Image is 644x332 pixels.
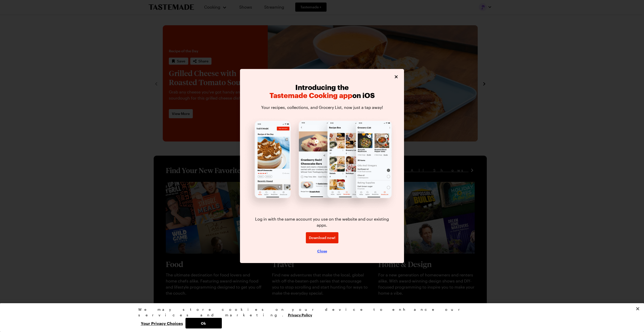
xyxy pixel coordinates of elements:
[317,248,327,253] button: Close
[138,307,502,318] div: We may store cookies on your device to enhance our services and marketing.
[632,303,643,314] button: Close
[261,104,383,110] p: Your recipes, collections, and Grocery List, now just a tap away!
[138,318,185,328] button: Your Privacy Choices
[306,232,338,243] a: Download now!
[393,74,399,80] button: Close
[138,307,502,328] div: Privacy
[288,312,312,317] a: More information about your privacy, opens in a new tab
[309,235,335,240] span: Download now!
[250,83,394,99] h2: Introducing the on iOS
[270,91,352,99] span: Tastemade Cooking app
[250,216,394,232] p: Log in with the same account you use on the website and our existing apps.
[185,318,222,328] button: Ok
